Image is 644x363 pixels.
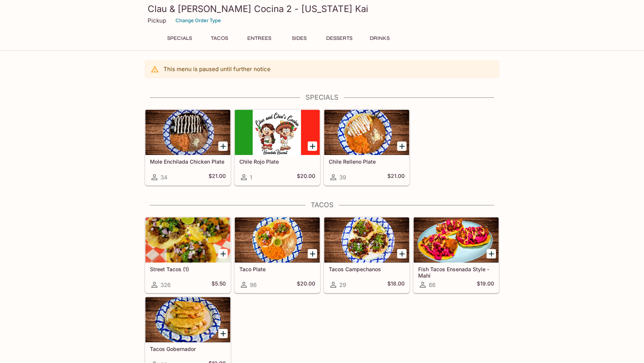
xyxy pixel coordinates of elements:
[429,281,435,289] span: 66
[145,217,231,293] a: Street Tacos (1)326$5.50
[282,33,316,44] button: Sides
[145,109,231,185] a: Mole Enchilada Chicken Plate34$21.00
[324,109,410,185] a: Chile Relleno Plate39$21.00
[145,217,230,263] div: Street Tacos (1)
[413,217,499,293] a: Fish Tacos Ensenada Style - Mahi66$19.00
[339,174,346,181] span: 39
[250,174,252,181] span: 1
[145,297,230,342] div: Tacos Gobernador
[324,110,409,155] div: Chile Relleno Plate
[212,280,226,289] h5: $5.50
[242,33,276,44] button: Entrees
[250,281,257,289] span: 96
[397,249,407,258] button: Add Tacos Campechanos
[150,346,226,352] h5: Tacos Gobernador
[339,281,346,289] span: 29
[387,173,405,182] h5: $21.00
[235,217,320,263] div: Taco Plate
[363,33,396,44] button: Drinks
[218,249,228,258] button: Add Street Tacos (1)
[235,110,320,155] div: Chile Rojo Plate
[308,249,317,258] button: Add Taco Plate
[322,33,357,44] button: Desserts
[150,266,226,272] h5: Street Tacos (1)
[145,201,499,209] h4: Tacos
[145,93,499,102] h4: Specials
[163,65,271,73] p: This menu is paused until further notice
[239,158,315,165] h5: Chile Rojo Plate
[397,141,407,151] button: Add Chile Relleno Plate
[387,280,405,289] h5: $18.00
[234,109,320,185] a: Chile Rojo Plate1$20.00
[172,15,224,26] button: Change Order Type
[234,217,320,293] a: Taco Plate96$20.00
[239,266,315,272] h5: Taco Plate
[218,141,228,151] button: Add Mole Enchilada Chicken Plate
[218,329,228,338] button: Add Tacos Gobernador
[203,33,236,44] button: Tacos
[148,3,496,15] h3: Clau & [PERSON_NAME] Cocina 2 - [US_STATE] Kai
[297,173,315,182] h5: $20.00
[418,266,494,278] h5: Fish Tacos Ensenada Style - Mahi
[150,158,226,165] h5: Mole Enchilada Chicken Plate
[148,17,166,24] p: Pickup
[487,249,496,258] button: Add Fish Tacos Ensenada Style - Mahi
[160,174,168,181] span: 34
[163,33,197,44] button: Specials
[324,217,409,263] div: Tacos Campechanos
[209,173,226,182] h5: $21.00
[297,280,315,289] h5: $20.00
[324,217,410,293] a: Tacos Campechanos29$18.00
[414,217,499,263] div: Fish Tacos Ensenada Style - Mahi
[145,110,230,155] div: Mole Enchilada Chicken Plate
[329,158,405,165] h5: Chile Relleno Plate
[329,266,405,272] h5: Tacos Campechanos
[308,141,317,151] button: Add Chile Rojo Plate
[477,280,494,289] h5: $19.00
[160,281,171,289] span: 326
